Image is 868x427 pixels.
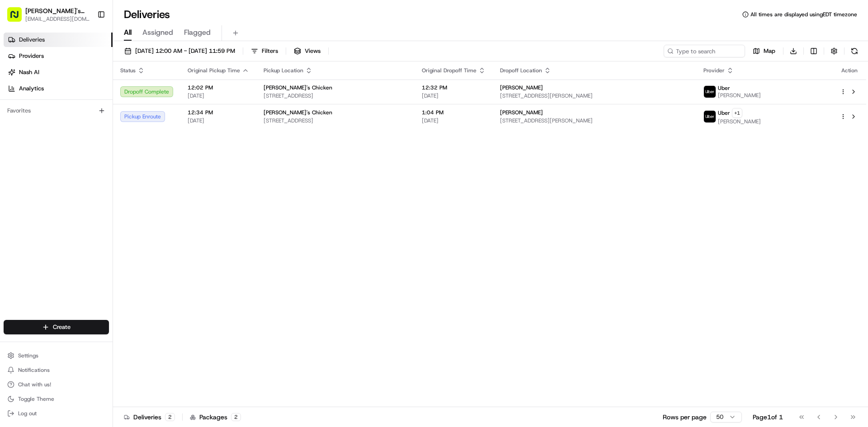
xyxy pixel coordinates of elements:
[750,11,857,18] span: All times are displayed using EDT timezone
[500,67,542,74] span: Dropoff Location
[4,364,109,376] button: Notifications
[4,49,113,63] a: Providers
[704,111,716,122] img: uber-new-logo.jpeg
[264,117,407,124] span: [STREET_ADDRESS]
[500,92,689,99] span: [STREET_ADDRESS][PERSON_NAME]
[422,84,486,91] span: 12:32 PM
[4,65,113,80] a: Nash AI
[25,6,90,15] button: [PERSON_NAME]'s Chicken
[188,92,249,99] span: [DATE]
[764,47,775,55] span: Map
[4,393,109,405] button: Toggle Theme
[25,15,90,23] button: [EMAIL_ADDRESS][DOMAIN_NAME]
[500,84,543,91] span: [PERSON_NAME]
[4,33,113,47] a: Deliveries
[422,67,476,74] span: Original Dropoff Time
[135,47,235,55] span: [DATE] 12:00 AM - [DATE] 11:59 PM
[184,27,211,38] span: Flagged
[124,27,132,38] span: All
[4,103,109,118] div: Favorites
[4,407,109,420] button: Log out
[18,410,37,417] span: Log out
[188,67,240,74] span: Original Pickup Time
[264,84,332,91] span: [PERSON_NAME]'s Chicken
[422,117,486,124] span: [DATE]
[53,323,71,331] span: Create
[4,4,94,25] button: [PERSON_NAME]'s Chicken[EMAIL_ADDRESS][DOMAIN_NAME]
[664,45,745,57] input: Type to search
[305,47,321,55] span: Views
[19,68,39,76] span: Nash AI
[840,67,859,74] div: Action
[188,109,249,116] span: 12:34 PM
[264,109,332,116] span: [PERSON_NAME]'s Chicken
[231,413,241,421] div: 2
[19,36,45,44] span: Deliveries
[142,27,173,38] span: Assigned
[4,378,109,391] button: Chat with us!
[120,67,136,74] span: Status
[190,413,241,422] div: Packages
[422,109,486,116] span: 1:04 PM
[19,84,44,93] span: Analytics
[247,45,282,57] button: Filters
[732,108,742,118] button: +1
[749,45,779,57] button: Map
[165,413,175,421] div: 2
[753,413,783,422] div: Page 1 of 1
[18,352,38,359] span: Settings
[4,320,109,334] button: Create
[704,86,716,98] img: uber-new-logo.jpeg
[4,349,109,362] button: Settings
[264,92,407,99] span: [STREET_ADDRESS]
[500,117,689,124] span: [STREET_ADDRESS][PERSON_NAME]
[422,92,486,99] span: [DATE]
[124,413,175,422] div: Deliveries
[718,118,761,125] span: [PERSON_NAME]
[848,45,861,57] button: Refresh
[703,67,725,74] span: Provider
[188,84,249,91] span: 12:02 PM
[124,7,170,22] h1: Deliveries
[188,117,249,124] span: [DATE]
[120,45,239,57] button: [DATE] 12:00 AM - [DATE] 11:59 PM
[718,109,730,117] span: Uber
[663,413,707,422] p: Rows per page
[718,92,761,99] span: [PERSON_NAME]
[19,52,44,60] span: Providers
[264,67,303,74] span: Pickup Location
[18,395,54,403] span: Toggle Theme
[290,45,325,57] button: Views
[18,366,50,374] span: Notifications
[500,109,543,116] span: [PERSON_NAME]
[262,47,278,55] span: Filters
[718,84,730,92] span: Uber
[18,381,51,388] span: Chat with us!
[4,81,113,96] a: Analytics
